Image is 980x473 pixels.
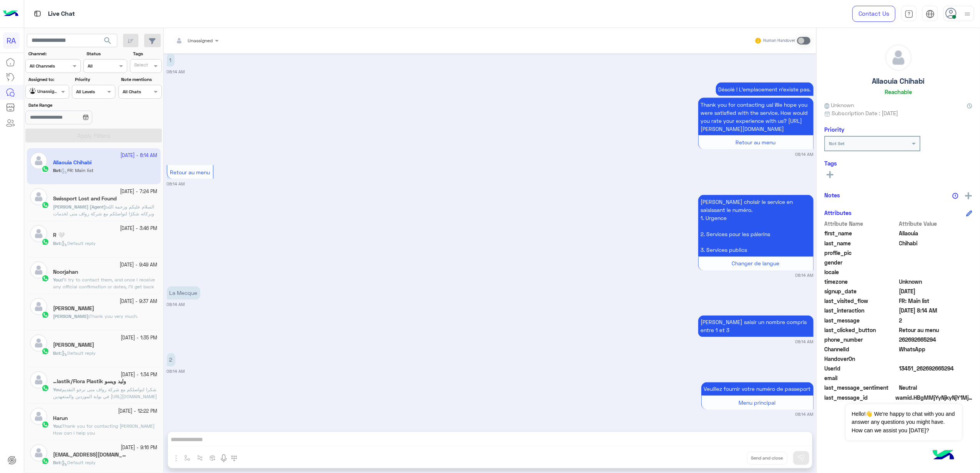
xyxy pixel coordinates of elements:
b: : [53,387,62,392]
span: Retour au menu [736,139,776,146]
small: 08:14 AM [167,69,185,75]
h5: R 🤍 [53,232,65,238]
span: Chihabi [899,239,973,247]
img: defaultAdmin.png [30,371,47,389]
span: last_interaction [824,306,898,314]
p: 10/10/2025, 8:14 AM [716,83,814,96]
b: : [53,423,62,429]
span: Unassigned [188,38,213,43]
span: Subscription Date : [DATE] [832,109,898,117]
span: last_name [824,239,898,247]
span: Allaouia [899,229,973,237]
img: WhatsApp [42,311,49,319]
span: last_clicked_button [824,326,898,334]
img: WhatsApp [42,457,49,465]
span: gender [824,258,898,266]
label: Status [87,50,126,57]
span: Retour au menu [899,326,973,334]
span: null [899,258,973,266]
b: : [53,460,62,465]
span: HandoverOn [824,355,898,363]
span: last_message_sentiment [824,384,898,392]
img: tab [905,10,913,18]
b: : [53,277,62,283]
img: WhatsApp [42,238,49,246]
b: : [53,350,62,356]
p: 10/10/2025, 8:14 AM [167,286,200,300]
span: profile_pic [824,249,898,257]
span: Attribute Value [899,220,973,228]
span: You [53,277,61,283]
label: Tags [133,50,161,57]
p: 10/10/2025, 8:14 AM [701,382,814,396]
label: Date Range [28,102,115,109]
small: 08:14 AM [167,302,185,308]
img: hulul-logo.png [930,442,957,469]
h5: Swissport Lost and Found [53,195,116,202]
span: Changer de langue [732,260,780,267]
span: Unknown [899,278,973,286]
span: Default reply [62,350,96,356]
span: I’ll try to contact them, and once I receive any official confirmation or dates, I’ll get back to... [53,277,155,296]
h5: Noorjahan [53,269,78,275]
span: Thank you very much. [90,313,138,319]
a: tab [901,6,917,22]
img: WhatsApp [42,421,49,428]
small: 08:14 AM [795,339,814,345]
span: locale [824,268,898,276]
span: search [103,36,112,45]
h5: Allaouia Chihabi [872,77,925,86]
button: search [98,34,117,50]
b: : [53,204,107,210]
p: 10/10/2025, 8:14 AM [167,353,175,367]
span: Menu principal [739,400,776,406]
img: defaultAdmin.png [30,188,47,205]
span: 262692665294 [899,336,973,344]
h5: javidshaik6527@gmail.com [53,451,126,458]
img: defaultAdmin.png [30,334,47,352]
small: [DATE] - 1:34 PM [121,371,158,379]
span: Default reply [62,240,96,246]
span: Retour au menu [170,169,210,175]
label: Channel: [28,50,80,57]
small: 08:14 AM [167,181,185,187]
small: 08:14 AM [795,273,814,279]
span: timezone [824,278,898,286]
p: 10/10/2025, 8:14 AM [698,98,814,136]
img: defaultAdmin.png [885,45,912,71]
small: [DATE] - 9:49 AM [120,261,158,269]
span: 2 [899,345,973,353]
p: Live Chat [48,9,75,19]
h6: Reachable [885,88,912,95]
img: WhatsApp [42,201,49,209]
img: Logo [3,6,18,22]
h6: Notes [824,192,840,198]
span: [PERSON_NAME] [53,313,88,319]
h5: Mohammed Anwar Maharban [53,305,94,312]
label: Priority [75,76,115,83]
span: last_visited_flow [824,297,898,305]
small: [DATE] - 9:37 AM [120,298,158,305]
img: WhatsApp [42,275,49,282]
h5: Harun [53,415,68,422]
small: 08:14 AM [795,151,814,157]
img: defaultAdmin.png [30,261,47,279]
label: Note mentions [121,76,161,83]
span: last_message [824,316,898,324]
small: 08:14 AM [167,369,185,375]
h6: Priority [824,126,844,133]
span: Attribute Name [824,220,898,228]
b: Not Set [829,141,845,146]
span: null [899,268,973,276]
span: You [53,387,61,392]
span: last_message_id [824,394,894,402]
span: Bot [53,460,60,465]
span: [PERSON_NAME] (Agent) [53,204,106,210]
img: WhatsApp [42,384,49,392]
b: : [53,240,62,246]
span: 2025-10-09T09:05:42.059Z [899,287,973,295]
span: phone_number [824,336,898,344]
span: null [899,374,973,382]
small: [DATE] - 9:16 PM [121,444,158,451]
span: Thank you for contacting Rawaf Mina How can I help you [53,423,155,436]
